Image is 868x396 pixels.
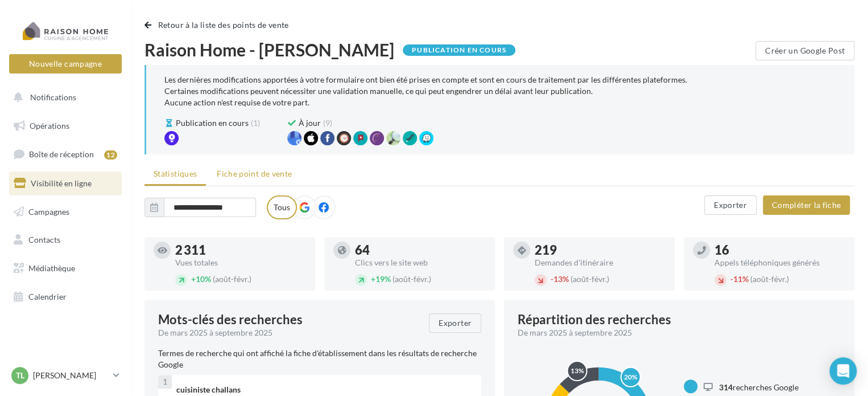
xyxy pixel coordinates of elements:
[158,375,172,389] div: 1
[392,274,431,284] span: (août-févr.)
[217,169,292,178] span: Fiche point de vente
[9,365,122,386] a: TL [PERSON_NAME]
[213,274,251,284] span: (août-févr.)
[175,259,306,267] div: Vues totales
[355,259,486,267] div: Clics vers le site web
[7,142,124,166] a: Boîte de réception12
[829,357,857,385] div: Open Intercom Messenger
[535,259,666,267] div: Demandes d'itinéraire
[158,313,303,326] span: Mots-clés des recherches
[403,44,515,56] div: Publication en cours
[251,117,260,129] span: (1)
[7,256,124,280] a: Médiathèque
[763,195,850,215] button: Compléter la fiche
[730,274,749,284] span: 11%
[323,117,332,129] span: (9)
[158,348,481,370] p: Termes de recherche qui ont affiché la fiche d'établissement dans les résultats de recherche Google
[7,285,124,309] a: Calendrier
[371,274,391,284] span: 19%
[758,199,854,209] a: Compléter la fiche
[719,382,799,391] span: recherches Google
[28,292,67,301] span: Calendrier
[7,172,124,195] a: Visibilité en ligne
[191,274,196,284] span: +
[16,370,24,381] span: TL
[714,244,845,256] div: 16
[28,206,69,216] span: Campagnes
[704,195,757,215] button: Exporter
[299,117,321,129] span: À jour
[144,18,294,32] button: Retour à la liste des points de vente
[176,117,249,129] span: Publication en cours
[28,263,75,273] span: Médiathèque
[267,195,297,219] label: Tous
[7,200,124,224] a: Campagnes
[175,244,306,256] div: 2 311
[9,54,122,74] button: Nouvelle campagne
[7,114,124,138] a: Opérations
[535,244,666,256] div: 219
[31,178,92,188] span: Visibilité en ligne
[355,244,486,256] div: 64
[29,149,94,159] span: Boîte de réception
[518,313,671,326] div: Répartition des recherches
[30,121,69,130] span: Opérations
[158,327,420,338] div: De mars 2025 à septembre 2025
[191,274,211,284] span: 10%
[7,228,124,252] a: Contacts
[28,235,60,244] span: Contacts
[755,41,854,60] button: Créer un Google Post
[714,259,845,267] div: Appels téléphoniques générés
[33,370,109,381] p: [PERSON_NAME]
[176,384,472,395] div: cuisiniste challans
[144,41,394,58] span: Raison Home - [PERSON_NAME]
[371,274,375,284] span: +
[719,382,733,391] span: 314
[551,274,569,284] span: 13%
[750,274,789,284] span: (août-févr.)
[158,20,289,30] span: Retour à la liste des points de vente
[164,74,836,108] div: Les dernières modifications apportées à votre formulaire ont bien été prises en compte et sont en...
[104,150,117,160] div: 12
[30,92,76,102] span: Notifications
[730,274,733,284] span: -
[518,327,832,338] div: De mars 2025 à septembre 2025
[551,274,553,284] span: -
[571,274,609,284] span: (août-févr.)
[429,313,481,333] button: Exporter
[7,85,119,109] button: Notifications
